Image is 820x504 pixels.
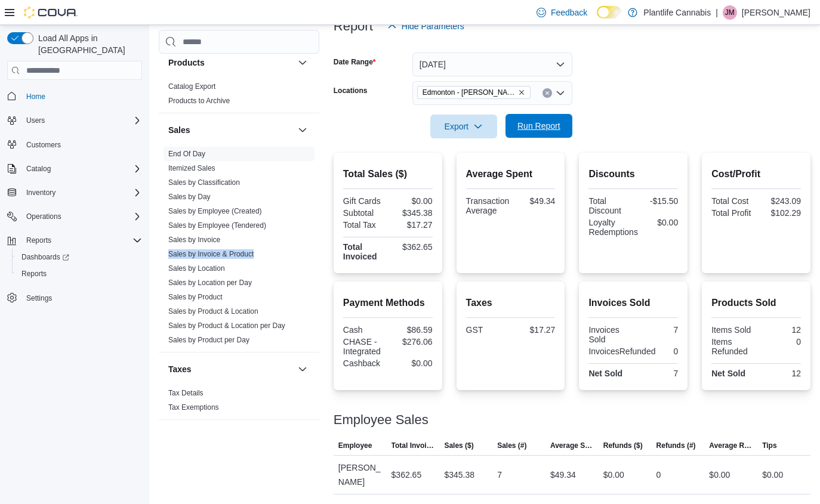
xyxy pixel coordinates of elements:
[588,296,678,310] h2: Invoices Sold
[168,207,262,215] a: Sales by Employee (Created)
[168,236,220,244] a: Sales by Invoice
[466,167,556,181] h2: Average Spent
[588,369,622,378] strong: Net Sold
[636,369,678,378] div: 7
[12,249,147,265] a: Dashboards
[444,441,473,450] span: Sales ($)
[383,14,469,38] button: Hide Parameters
[168,206,262,216] span: Sales by Employee (Created)
[159,386,319,419] div: Taxes
[390,242,433,252] div: $362.65
[532,1,592,24] a: Feedback
[168,193,211,201] a: Sales by Day
[725,5,735,20] span: JM
[168,279,252,287] a: Sales by Location per Day
[759,337,801,347] div: 0
[168,97,230,105] a: Products to Archive
[518,89,525,96] button: Remove Edmonton - Terra Losa from selection in this group
[168,235,220,245] span: Sales by Invoice
[588,218,638,237] div: Loyalty Redemptions
[21,233,56,248] button: Reports
[168,264,225,273] a: Sales by Location
[26,164,51,174] span: Catalog
[759,369,801,378] div: 12
[168,164,215,172] a: Itemized Sales
[168,57,293,69] button: Products
[497,468,502,482] div: 7
[7,82,142,338] nav: Complex example
[168,178,240,187] a: Sales by Classification
[556,88,565,98] button: Open list of options
[168,264,225,273] span: Sales by Location
[597,18,597,19] span: Dark Mode
[2,160,147,177] button: Catalog
[21,162,142,176] span: Catalog
[466,325,508,335] div: GST
[656,441,696,450] span: Refunds (#)
[26,92,45,101] span: Home
[588,347,655,356] div: InvoicesRefunded
[711,167,801,181] h2: Cost/Profit
[711,196,754,206] div: Total Cost
[26,116,45,125] span: Users
[2,87,147,104] button: Home
[550,441,594,450] span: Average Sale
[542,88,552,98] button: Clear input
[26,293,52,303] span: Settings
[716,5,718,20] p: |
[21,185,142,200] span: Inventory
[2,112,147,129] button: Users
[334,57,376,67] label: Date Range
[343,358,386,368] div: Cashback
[391,468,422,482] div: $362.65
[412,52,572,76] button: [DATE]
[759,196,801,206] div: $243.09
[588,167,678,181] h2: Discounts
[709,441,753,450] span: Average Refund
[334,456,387,494] div: [PERSON_NAME]
[643,218,678,227] div: $0.00
[21,291,57,305] a: Settings
[343,242,377,261] strong: Total Invoiced
[636,325,678,335] div: 7
[338,441,372,450] span: Employee
[391,441,435,450] span: Total Invoiced
[343,325,386,335] div: Cash
[168,335,249,345] span: Sales by Product per Day
[430,115,497,138] button: Export
[343,208,386,218] div: Subtotal
[742,5,810,20] p: [PERSON_NAME]
[334,19,373,33] h3: Report
[168,124,293,136] button: Sales
[17,250,142,264] span: Dashboards
[551,7,587,18] span: Feedback
[168,163,215,173] span: Itemized Sales
[26,140,61,150] span: Customers
[24,7,78,18] img: Cova
[21,209,66,224] button: Operations
[759,208,801,218] div: $102.29
[343,296,433,310] h2: Payment Methods
[466,296,556,310] h2: Taxes
[21,113,50,128] button: Users
[168,178,240,187] span: Sales by Classification
[2,184,147,201] button: Inventory
[711,208,754,218] div: Total Profit
[343,220,386,230] div: Total Tax
[402,20,464,32] span: Hide Parameters
[2,136,147,153] button: Customers
[423,86,516,98] span: Edmonton - [PERSON_NAME]
[21,290,142,305] span: Settings
[159,79,319,113] div: Products
[168,249,254,259] span: Sales by Invoice & Product
[390,196,433,206] div: $0.00
[759,325,801,335] div: 12
[343,167,433,181] h2: Total Sales ($)
[21,209,142,224] span: Operations
[709,468,730,482] div: $0.00
[711,369,745,378] strong: Net Sold
[21,138,66,152] a: Customers
[334,86,368,95] label: Locations
[168,57,205,69] h3: Products
[497,441,526,450] span: Sales (#)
